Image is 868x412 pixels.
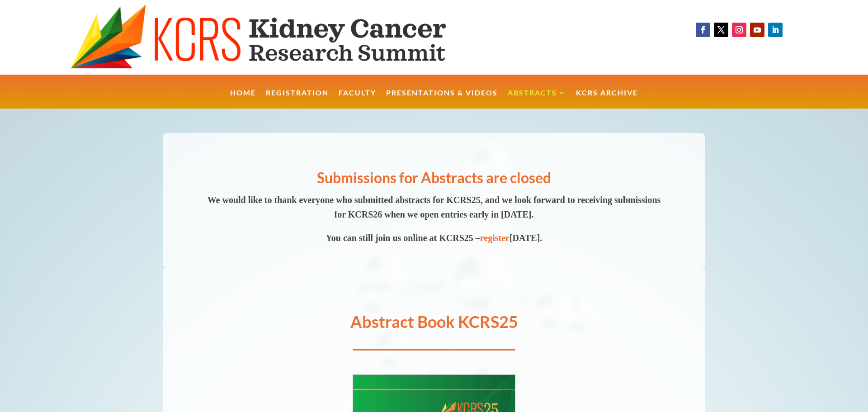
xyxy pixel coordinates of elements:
a: Follow on Instagram [732,23,746,37]
a: Follow on Youtube [750,23,764,37]
span: You can still join us online at KCRS25 – [DATE]. [326,233,542,243]
a: Follow on X [714,23,728,37]
a: Faculty [339,90,376,109]
a: KCRS Archive [576,90,638,109]
a: register [480,233,509,243]
h2: Submissions for Abstracts are closed [203,168,665,193]
a: Follow on Facebook [696,23,710,37]
a: Follow on LinkedIn [768,23,783,37]
a: Abstracts [508,90,566,109]
a: Home [230,90,256,109]
span: We would like to thank everyone who submitted abstracts for KCRS25, and we look forward to receiv... [208,195,661,219]
a: Presentations & Videos [386,90,498,109]
h1: Abstract Book KCRS25 [163,313,705,334]
img: KCRS generic logo wide [71,5,493,70]
a: Registration [266,90,329,109]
